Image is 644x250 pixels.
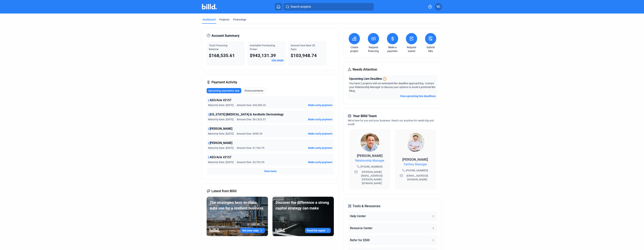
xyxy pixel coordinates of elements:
[283,3,374,11] button: Search projects
[243,88,266,93] button: Disbursements
[358,170,385,185] span: [PERSON_NAME][EMAIL_ADDRESS][PERSON_NAME][DOMAIN_NAME]
[308,103,332,107] button: Make early payment
[210,200,265,211] div: The strategies best-in-class subs use for a resilient business
[264,169,277,173] button: View more
[291,44,315,51] span: Amount Due Next 30 Days
[210,127,232,131] span: [PERSON_NAME]
[250,53,276,58] span: $943,131.39
[219,18,229,21] div: Projects
[353,113,377,119] span: Your Billd Team
[210,155,231,160] span: AEO/Arie #2157
[203,18,216,21] div: Dashboard
[355,158,384,163] span: Relationship Manager
[350,238,370,242] div: Refer for $500
[211,188,236,194] span: Latest from Billd
[233,18,246,21] div: Financings
[405,45,418,53] a: Request waiver
[240,228,265,233] button: Get your copy
[360,133,379,152] img: Relationship Manager
[308,117,332,121] button: Make early payment
[348,236,437,245] button: Refer for $500
[210,112,284,117] span: [US_STATE] [MEDICAL_DATA] & Aesthetic Dermatology
[208,132,234,136] span: Maturity Date: [DATE]
[207,88,241,93] button: Upcoming payments due
[353,203,380,209] span: Tools & Resources
[305,228,331,233] button: Read the report
[208,89,239,93] span: Upcoming payments due
[210,141,232,145] span: [PERSON_NAME]
[424,45,437,53] a: Submit files
[406,133,425,152] img: Territory Manager
[348,119,434,126] span: We're here for you and your business. Reach out anytime for needs big and small!
[209,53,235,58] span: $168,535.61
[237,117,266,121] span: Amount Due: $61,823.57
[353,67,377,72] span: Needs Attention
[308,146,332,150] button: Make early payment
[350,214,366,218] div: Help Center
[308,160,332,164] button: Make early payment
[435,3,442,11] button: VC
[245,89,263,93] span: Disbursements
[202,4,217,9] img: Billd Company Logo
[406,169,428,172] span: [PHONE_NUMBER]
[208,160,234,164] span: Maturity Date: [DATE]
[402,157,428,161] span: [PERSON_NAME]
[348,45,361,53] a: Create project
[275,200,331,211] div: Discover the difference a strong capital strategy can make
[237,160,264,164] span: Amount Due: $3,792.05
[291,53,317,58] span: $103,948.74
[349,77,382,81] span: Upcoming Lien Deadline
[250,44,275,51] span: Available Purchasing Power
[348,224,437,233] button: Resource Center
[400,94,436,98] button: View upcoming lien deadlines
[404,174,431,181] span: [EMAIL_ADDRESS][DOMAIN_NAME]
[348,212,437,221] button: Help Center
[308,132,332,136] button: Make early payment
[386,45,399,53] a: Make a payment
[357,154,383,158] span: [PERSON_NAME]
[436,5,440,9] span: VC
[208,146,234,150] span: Maturity Date: [DATE]
[210,98,231,102] span: AEO/Arie #2157
[237,132,262,136] span: Amount Due: $658.29
[237,146,264,150] span: Amount Due: $1,766.75
[211,80,237,85] span: Payment Activity
[403,162,427,167] span: Territory Manager
[208,103,234,107] span: Maturity Date: [DATE]
[367,45,380,53] a: Request financing
[272,59,284,62] a: View details
[350,226,372,230] div: Resource Center
[237,103,266,107] span: Amount Due: $42,300.32
[211,33,239,38] span: Account Summary
[349,82,436,92] span: You have 2 projects with an estimated lien deadline approaching. Contact your Relationship Manage...
[360,165,383,169] span: [PHONE_NUMBER]
[209,44,227,51] span: Total Financing Balance
[208,117,234,121] span: Maturity Date: [DATE]
[290,5,311,9] span: Search projects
